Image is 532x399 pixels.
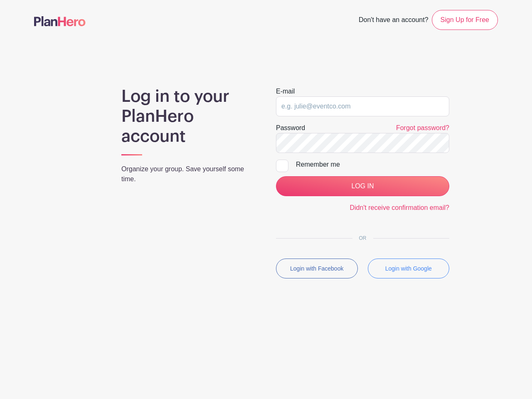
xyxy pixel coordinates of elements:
a: Forgot password? [396,124,449,131]
div: Remember me [296,160,449,170]
a: Sign Up for Free [432,10,498,30]
span: Don't have an account? [359,12,429,30]
p: Organize your group. Save yourself some time. [121,164,256,184]
small: Login with Google [385,265,432,272]
label: E-mail [276,86,295,96]
small: Login with Facebook [290,265,343,272]
input: LOG IN [276,176,449,196]
input: e.g. julie@eventco.com [276,96,449,116]
button: Login with Facebook [276,259,358,278]
label: Password [276,123,305,133]
a: Didn't receive confirmation email? [350,204,449,211]
h1: Log in to your PlanHero account [121,86,256,146]
button: Login with Google [368,259,450,278]
span: OR [352,235,373,241]
img: logo-507f7623f17ff9eddc593b1ce0a138ce2505c220e1c5a4e2b4648c50719b7d32.svg [34,16,86,26]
